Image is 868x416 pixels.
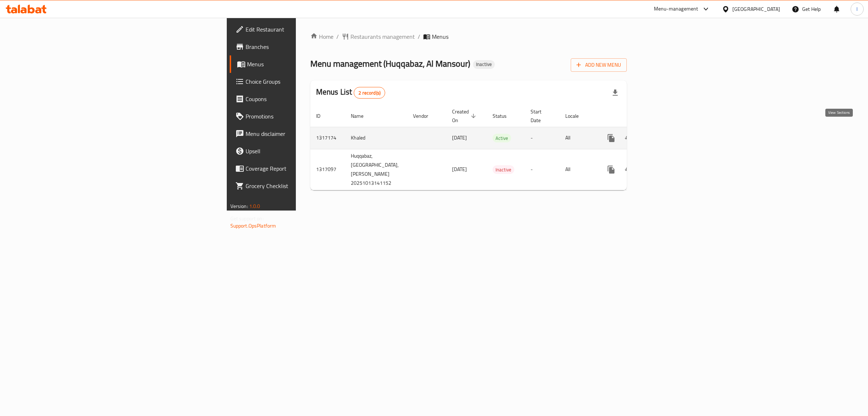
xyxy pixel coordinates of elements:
[230,201,248,211] span: Version:
[620,161,637,178] button: Change Status
[230,38,372,55] a: Branches
[571,58,627,72] button: Add New Menu
[576,61,621,70] span: Add New Menu
[413,112,438,120] span: Vendor
[418,32,420,41] li: /
[354,87,385,99] div: Total records count
[493,166,514,174] span: Inactive
[310,105,678,190] table: enhanced table
[247,60,366,68] span: Menus
[856,5,858,13] span: l
[345,149,407,190] td: Huqqabaz, [GEOGRAPHIC_DATA],[PERSON_NAME] 20251013141152
[597,105,678,127] th: Actions
[230,21,372,38] a: Edit Restaurant
[493,112,516,120] span: Status
[246,25,366,34] span: Edit Restaurant
[525,149,559,190] td: -
[246,164,366,173] span: Coverage Report
[246,112,366,121] span: Promotions
[230,177,372,195] a: Grocery Checklist
[493,134,511,142] span: Active
[732,5,780,13] div: [GEOGRAPHIC_DATA]
[654,5,698,13] div: Menu-management
[246,182,366,190] span: Grocery Checklist
[310,32,627,41] nav: breadcrumb
[607,84,624,101] div: Export file
[230,142,372,160] a: Upsell
[230,73,372,90] a: Choice Groups
[350,32,415,41] span: Restaurants management
[230,125,372,142] a: Menu disclaimer
[249,201,260,211] span: 1.0.0
[316,112,330,120] span: ID
[316,87,385,99] h2: Menus List
[230,90,372,108] a: Coupons
[345,127,407,149] td: Khaled
[351,112,373,120] span: Name
[354,90,385,96] span: 2 record(s)
[603,161,620,178] button: more
[246,147,366,155] span: Upsell
[230,221,276,230] a: Support.OpsPlatform
[230,108,372,125] a: Promotions
[230,160,372,177] a: Coverage Report
[310,55,470,72] span: Menu management ( Huqqabaz, Al Mansour )
[473,61,495,67] span: Inactive
[452,133,467,142] span: [DATE]
[452,165,467,174] span: [DATE]
[559,127,597,149] td: All
[432,32,448,41] span: Menus
[342,32,415,41] a: Restaurants management
[565,112,588,120] span: Locale
[246,77,366,86] span: Choice Groups
[246,129,366,138] span: Menu disclaimer
[230,214,264,223] span: Get support on:
[246,95,366,103] span: Coupons
[452,107,478,125] span: Created On
[246,42,366,51] span: Branches
[525,127,559,149] td: -
[603,129,620,147] button: more
[531,107,551,125] span: Start Date
[230,55,372,73] a: Menus
[559,149,597,190] td: All
[473,60,495,69] div: Inactive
